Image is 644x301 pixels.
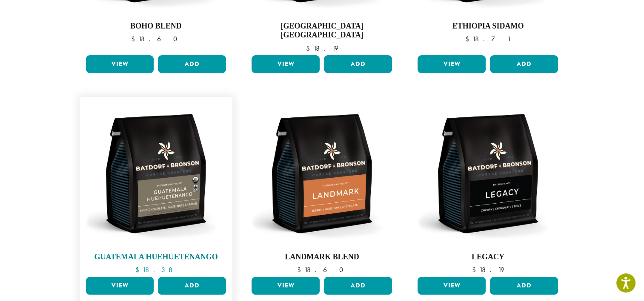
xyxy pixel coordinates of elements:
img: BB-12oz-Legacy-Stock.webp [415,101,560,246]
img: BB-12oz-FTO-Guatemala-Huhutenango-Stock.webp [83,101,228,246]
bdi: 18.19 [306,44,338,53]
button: Add [324,277,392,295]
span: $ [306,44,313,53]
h4: Boho Blend [84,22,229,31]
button: Add [490,55,558,73]
bdi: 18.38 [135,265,177,274]
bdi: 18.71 [465,34,511,43]
a: Landmark Blend $18.60 [249,101,394,274]
a: View [418,277,486,295]
bdi: 18.60 [297,265,347,274]
span: $ [131,34,138,43]
a: View [418,55,486,73]
bdi: 18.19 [472,265,504,274]
h4: [GEOGRAPHIC_DATA] [GEOGRAPHIC_DATA] [249,22,394,40]
h4: Landmark Blend [249,253,394,262]
a: View [252,55,320,73]
a: View [252,277,320,295]
button: Add [158,277,226,295]
span: $ [297,265,304,274]
span: $ [472,265,479,274]
a: Legacy $18.19 [415,101,560,274]
button: Add [490,277,558,295]
span: $ [135,265,143,274]
button: Add [324,55,392,73]
a: View [86,277,154,295]
bdi: 18.60 [131,34,181,43]
img: BB-12oz-Landmark-Stock.webp [249,101,394,246]
span: $ [465,34,472,43]
h4: Ethiopia Sidamo [415,22,560,31]
h4: Guatemala Huehuetenango [84,253,229,262]
h4: Legacy [415,253,560,262]
a: Guatemala Huehuetenango $18.38 [84,101,229,274]
a: View [86,55,154,73]
button: Add [158,55,226,73]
